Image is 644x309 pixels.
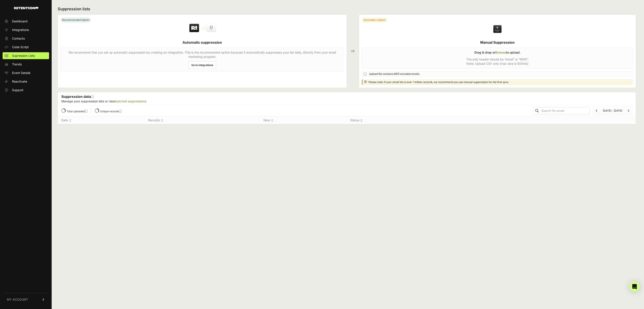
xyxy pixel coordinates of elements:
[12,45,29,49] span: Code Script
[58,116,145,124] th: Date
[3,69,49,76] a: Event Details
[364,73,367,75] input: Upload file contains MD5 encoded emails.
[7,297,28,302] span: MY ACCOUNT
[629,281,640,292] div: Open Intercom Messenger
[67,110,88,113] label: Total uploaded
[360,119,363,122] img: no_sort-eaf950dc5ab64cae54d48a5578032e96f70b2ecb7d747501f34c8f2db400fb66.gif
[12,28,29,32] span: Integrations
[63,50,341,59] p: We recommend that you set up automatic suppression by creating an Integration. This is the recomm...
[100,110,122,113] label: Unique records
[600,109,625,112] li: [DATE] - [DATE]
[347,116,404,124] th: Status
[61,99,632,103] p: Manage your suppression lists or view
[596,109,598,112] a: Previous
[69,119,71,122] img: no_sort-eaf950dc5ab64cae54d48a5578032e96f70b2ecb7d747501f34c8f2db400fb66.gif
[145,116,260,124] th: Records
[201,29,205,30] img: integration
[58,92,636,105] div: Suppression data
[3,35,49,42] a: Contacts
[12,62,22,66] span: Trends
[3,293,49,306] a: MY ACCOUNT
[12,36,25,41] span: Contacts
[14,7,38,9] img: Retention.com
[271,119,273,122] img: no_sort-eaf950dc5ab64cae54d48a5578032e96f70b2ecb7d747501f34c8f2db400fb66.gif
[115,99,146,103] a: batched suppressions
[161,119,163,122] img: no_sort-eaf950dc5ab64cae54d48a5578032e96f70b2ecb7d747501f34c8f2db400fb66.gif
[3,61,49,68] a: Trends
[540,108,589,114] input: Search for email
[189,23,200,33] img: Retention
[12,19,28,23] span: Dashboard
[3,87,49,94] a: Support
[201,27,205,28] img: integration
[60,17,91,23] div: Recommended Option
[12,54,35,58] span: Supression Lists
[189,61,216,69] a: Go to integrations
[351,15,355,88] div: OR
[3,26,49,33] a: Integrations
[369,72,420,76] span: Upload file contains MD5 encoded emails.
[12,71,30,75] span: Event Details
[3,52,49,59] a: Supression Lists
[593,107,632,114] nav: Page navigation
[183,40,222,45] h5: Automatic suppression
[260,116,347,124] th: New
[12,88,23,92] span: Support
[628,109,629,112] a: Next
[3,44,49,51] a: Code Script
[3,78,49,85] a: Reactivate
[58,6,636,12] h2: Suppression lists
[3,18,49,25] a: Dashboard
[201,28,205,29] img: integration
[12,79,27,84] span: Reactivate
